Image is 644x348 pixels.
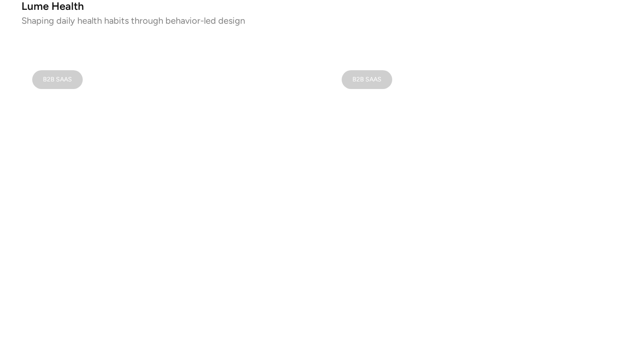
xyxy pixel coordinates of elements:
div: B2B SAAS [352,77,381,82]
p: Shaping daily health habits through behavior-led design [21,17,623,23]
div: B2B SAAS [43,77,72,82]
h3: Lume Health [21,2,623,10]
